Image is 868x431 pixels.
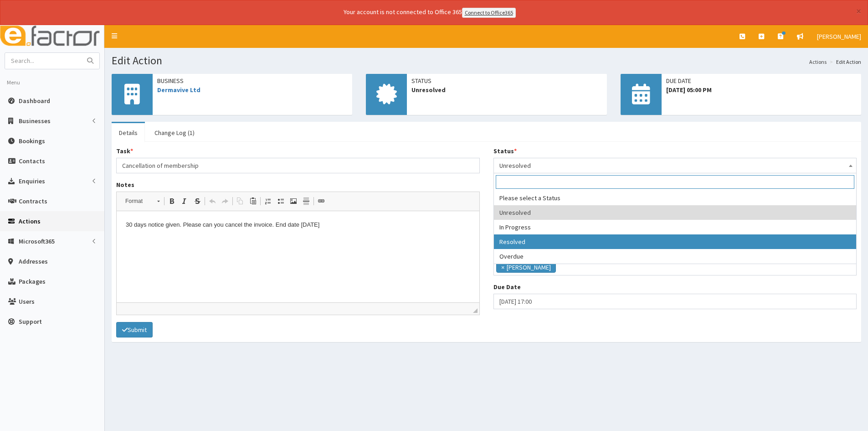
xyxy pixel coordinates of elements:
[300,195,313,207] a: Insert Horizontal Line
[810,25,868,48] a: [PERSON_NAME]
[493,146,517,156] label: Status
[827,58,861,66] li: Edit Action
[287,195,300,207] a: Image
[19,317,42,326] span: Support
[19,277,46,286] span: Packages
[19,117,51,125] span: Businesses
[19,157,45,165] span: Contacts
[411,85,602,94] span: Unresolved
[494,191,857,205] li: Please select a Status
[462,8,516,18] a: Connect to Office365
[817,32,861,41] span: [PERSON_NAME]
[116,180,134,189] label: Notes
[666,85,857,94] span: [DATE] 05:00 PM
[499,159,851,172] span: Unresolved
[112,123,145,142] a: Details
[117,211,479,302] iframe: Rich Text Editor, notes
[191,195,204,207] a: Strike Through
[19,257,48,265] span: Addresses
[501,263,504,272] span: ×
[494,205,857,220] li: Unresolved
[19,237,55,245] span: Microsoft365
[274,195,287,207] a: Insert/Remove Bulleted List
[411,76,602,85] span: Status
[494,220,857,234] li: In Progress
[5,53,82,69] input: Search...
[206,195,219,207] a: Undo (Ctrl+Z)
[493,158,857,173] span: Unresolved
[19,137,45,145] span: Bookings
[157,76,348,85] span: Business
[147,123,202,142] a: Change Log (1)
[157,86,200,94] a: Dermavive Ltd
[163,7,696,18] div: Your account is not connected to Office 365
[219,195,231,207] a: Redo (Ctrl+Y)
[493,282,521,291] label: Due Date
[112,55,861,67] h1: Edit Action
[315,195,328,207] a: Link (Ctrl+L)
[494,234,857,249] li: Resolved
[809,58,827,66] a: Actions
[494,249,857,264] li: Overdue
[121,195,153,207] span: Format
[496,262,556,273] li: Kelly Scott
[234,195,247,207] a: Copy (Ctrl+C)
[19,177,45,185] span: Enquiries
[856,6,861,16] button: ×
[473,308,478,313] span: Drag to resize
[666,76,857,85] span: Due Date
[178,195,191,207] a: Italic (Ctrl+I)
[116,322,153,338] button: Submit
[262,195,274,207] a: Insert/Remove Numbered List
[19,97,50,105] span: Dashboard
[19,297,35,306] span: Users
[165,195,178,207] a: Bold (Ctrl+B)
[120,195,164,208] a: Format
[19,217,41,225] span: Actions
[116,146,133,156] label: Task
[19,197,47,205] span: Contracts
[247,195,259,207] a: Paste (Ctrl+V)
